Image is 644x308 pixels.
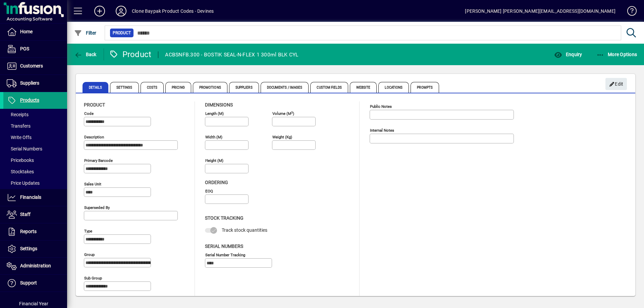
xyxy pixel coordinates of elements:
mat-label: Sales unit [84,182,101,186]
sup: 3 [291,111,293,114]
span: Settings [110,82,139,93]
span: Serial Numbers [205,244,243,249]
button: More Options [595,48,639,60]
a: Financials [3,189,67,206]
mat-label: Volume (m ) [272,111,294,116]
a: Pricebooks [3,155,67,166]
a: Settings [3,240,67,257]
span: Documents / Images [261,82,309,93]
mat-label: Weight (Kg) [272,135,292,139]
mat-label: Height (m) [205,158,223,163]
span: Suppliers [229,82,259,93]
span: Staff [20,212,31,217]
span: Reports [20,229,37,234]
span: Custom Fields [310,82,348,93]
span: Back [74,52,97,57]
mat-label: Primary barcode [84,158,113,163]
div: Product [109,49,152,60]
a: Price Updates [3,177,67,189]
a: Staff [3,206,67,223]
button: Add [89,5,110,17]
span: Suppliers [20,80,39,86]
mat-label: Public Notes [370,104,392,109]
span: Administration [20,263,51,268]
span: Prompts [411,82,439,93]
a: Administration [3,258,67,274]
span: Price Updates [7,180,40,186]
mat-label: Group [84,252,95,257]
a: Suppliers [3,75,67,92]
span: Filter [74,30,97,36]
span: Website [350,82,377,93]
span: Track stock quantities [222,227,267,233]
button: Filter [72,27,98,39]
mat-label: Length (m) [205,111,224,116]
mat-label: Width (m) [205,135,222,139]
mat-label: Sub group [84,276,102,280]
span: Locations [378,82,409,93]
span: Write Offs [7,135,32,140]
a: Support [3,275,67,292]
span: Settings [20,246,37,251]
a: Serial Numbers [3,143,67,155]
a: Reports [3,223,67,240]
span: More Options [596,52,637,57]
span: Edit [609,79,624,90]
span: Financial Year [19,301,48,306]
span: Dimensions [205,102,233,107]
a: Knowledge Base [622,1,636,23]
span: Stock Tracking [205,215,244,221]
span: Product [113,30,131,36]
mat-label: Superseded by [84,205,110,210]
button: Profile [110,5,132,17]
div: Clone Baypak Product Codes - Devines [132,6,214,16]
button: Back [72,48,98,60]
mat-label: Serial Number tracking [205,252,245,257]
button: Enquiry [552,48,584,60]
span: Products [20,97,39,103]
span: Product [84,102,105,107]
div: [PERSON_NAME] [PERSON_NAME][EMAIL_ADDRESS][DOMAIN_NAME] [465,6,615,16]
a: POS [3,41,67,57]
span: Serial Numbers [7,146,42,151]
span: Ordering [205,180,228,185]
span: Stocktakes [7,169,34,174]
a: Write Offs [3,132,67,143]
mat-label: Type [84,229,92,233]
span: Receipts [7,112,29,117]
span: Transfers [7,123,31,129]
app-page-header-button: Back [67,48,104,60]
span: Financials [20,194,41,200]
mat-label: Internal Notes [370,128,394,133]
a: Home [3,24,67,40]
span: Promotions [193,82,227,93]
mat-label: Code [84,111,94,116]
a: Customers [3,58,67,75]
span: Pricing [165,82,191,93]
span: Pricebooks [7,158,34,163]
span: Details [83,82,108,93]
a: Receipts [3,109,67,120]
span: Home [20,29,33,34]
a: Stocktakes [3,166,67,177]
span: Support [20,280,37,285]
span: POS [20,46,29,51]
span: Enquiry [554,52,582,57]
span: Costs [141,82,164,93]
span: Customers [20,63,43,69]
button: Edit [605,78,627,90]
mat-label: Description [84,135,104,139]
a: Transfers [3,120,67,132]
div: ACBSNFB.300 - BOSTIK SEAL-N-FLEX 1 300ml BLK CYL [165,49,298,60]
mat-label: EOQ [205,189,213,193]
